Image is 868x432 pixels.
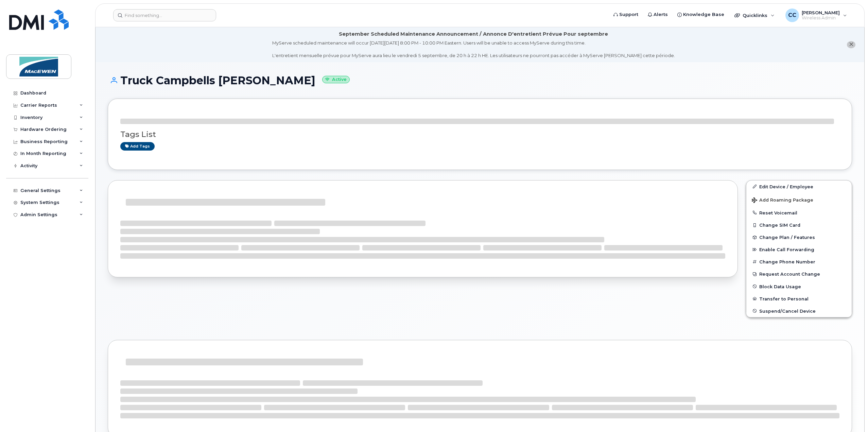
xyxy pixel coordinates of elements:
div: MyServe scheduled maintenance will occur [DATE][DATE] 8:00 PM - 10:00 PM Eastern. Users will be u... [272,40,675,59]
button: Block Data Usage [746,280,852,293]
span: Suspend/Cancel Device [759,308,816,313]
button: Reset Voicemail [746,207,852,219]
a: Edit Device / Employee [746,180,852,193]
button: Change Plan / Features [746,231,852,243]
span: Change Plan / Features [759,235,815,240]
button: Transfer to Personal [746,293,852,305]
h1: Truck Campbells [PERSON_NAME] [108,74,852,86]
button: Change SIM Card [746,219,852,231]
button: Suspend/Cancel Device [746,305,852,317]
span: Add Roaming Package [752,197,813,204]
button: Add Roaming Package [746,193,852,207]
a: Add tags [120,142,155,151]
div: September Scheduled Maintenance Announcement / Annonce D'entretient Prévue Pour septembre [339,31,608,38]
small: Active [322,76,350,84]
button: Enable Call Forwarding [746,243,852,256]
span: Enable Call Forwarding [759,247,814,252]
button: Change Phone Number [746,256,852,268]
h3: Tags List [120,130,839,139]
button: Request Account Change [746,268,852,280]
button: close notification [847,41,855,48]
